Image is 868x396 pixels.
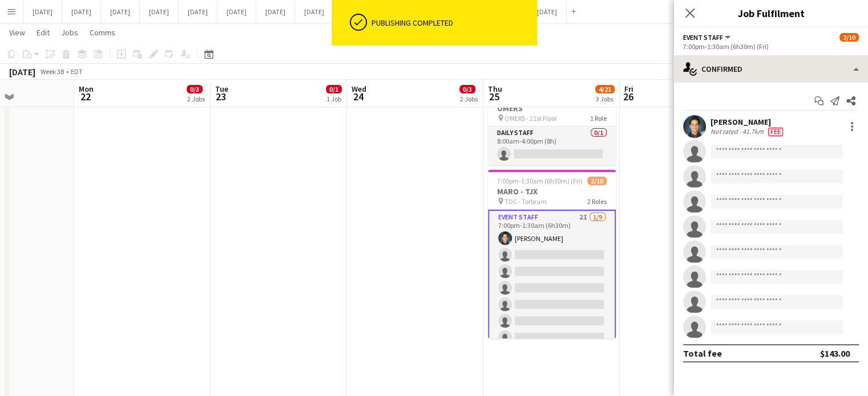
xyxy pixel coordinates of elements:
[820,348,850,359] div: $143.00
[295,1,334,23] button: [DATE]
[839,33,859,42] span: 2/10
[62,1,101,23] button: [DATE]
[326,95,341,103] div: 1 Job
[486,90,502,103] span: 25
[85,25,120,40] a: Comms
[488,77,616,165] app-job-card: Draft8:00am-4:00pm (8h)0/1OMERS OMERS - 21st Floor1 RoleDaily Staff0/18:00am-4:00pm (8h)
[740,127,766,136] div: 41.7km
[488,186,616,197] h3: MARO - TJX
[683,33,723,42] span: Event Staff
[488,210,616,383] app-card-role: Event Staff2I1/97:00pm-1:30am (6h30m)[PERSON_NAME]
[683,42,859,51] div: 7:00pm-1:30am (6h30m) (Fri)
[587,197,607,206] span: 2 Roles
[590,114,607,123] span: 1 Role
[23,1,62,23] button: [DATE]
[9,66,35,77] div: [DATE]
[623,90,633,103] span: 26
[90,27,115,38] span: Comms
[683,33,732,42] button: Event Staff
[352,84,366,94] span: Wed
[213,90,228,103] span: 23
[710,117,785,127] div: [PERSON_NAME]
[77,90,94,103] span: 22
[528,1,567,23] button: [DATE]
[488,170,616,338] app-job-card: 7:00pm-1:30am (6h30m) (Fri)2/10MARO - TJX TDC - Torbram2 RolesEvent Staff2I1/97:00pm-1:30am (6h30...
[101,1,140,23] button: [DATE]
[460,95,478,103] div: 2 Jobs
[674,55,868,83] div: Confirmed
[683,348,722,359] div: Total fee
[768,128,783,136] span: Fee
[488,126,616,165] app-card-role: Daily Staff0/18:00am-4:00pm (8h)
[766,127,785,136] div: Crew has different fees then in role
[587,177,607,185] span: 2/10
[504,114,557,123] span: OMERS - 21st Floor
[497,177,583,185] span: 7:00pm-1:30am (6h30m) (Fri)
[5,25,30,40] a: View
[326,85,342,93] span: 0/1
[488,84,502,94] span: Thu
[459,85,475,93] span: 0/3
[61,27,78,38] span: Jobs
[9,27,25,38] span: View
[79,84,94,94] span: Mon
[179,1,217,23] button: [DATE]
[372,18,532,28] div: Publishing completed
[32,25,54,40] a: Edit
[71,67,83,76] div: EDT
[38,67,66,76] span: Week 38
[217,1,256,23] button: [DATE]
[37,27,50,38] span: Edit
[674,6,868,21] h3: Job Fulfilment
[504,197,547,206] span: TDC - Torbram
[710,127,740,136] div: Not rated
[256,1,295,23] button: [DATE]
[624,84,633,94] span: Fri
[596,95,614,103] div: 3 Jobs
[488,103,616,113] h3: OMERS
[350,90,366,103] span: 24
[187,85,203,93] span: 0/3
[215,84,228,94] span: Tue
[56,25,83,40] a: Jobs
[595,85,615,93] span: 4/21
[140,1,179,23] button: [DATE]
[187,95,205,103] div: 2 Jobs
